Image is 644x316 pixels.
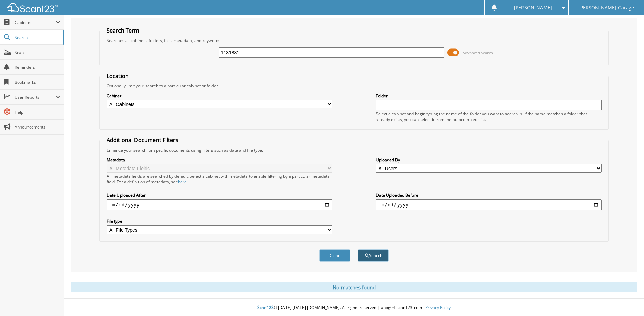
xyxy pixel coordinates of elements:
span: [PERSON_NAME] [514,6,552,10]
span: Bookmarks [15,79,60,85]
div: © [DATE]-[DATE] [DOMAIN_NAME]. All rights reserved | appg04-scan123-com | [64,299,644,316]
label: Metadata [107,157,332,163]
span: Cabinets [15,20,56,25]
div: No matches found [71,282,637,292]
legend: Additional Document Filters [103,136,182,144]
div: All metadata fields are searched by default. Select a cabinet with metadata to enable filtering b... [107,173,332,185]
label: File type [107,218,332,224]
legend: Location [103,72,132,80]
a: Privacy Policy [425,304,451,310]
div: Select a cabinet and begin typing the name of the folder you want to search in. If the name match... [376,111,602,122]
label: Date Uploaded After [107,192,332,198]
span: Help [15,109,60,115]
input: start [107,199,332,210]
img: scan123-logo-white.svg [7,3,58,12]
legend: Search Term [103,27,143,34]
span: Advanced Search [463,50,493,55]
span: [PERSON_NAME] Garage [578,6,634,10]
span: Scan [15,50,60,55]
span: Reminders [15,64,60,70]
label: Date Uploaded Before [376,192,602,198]
label: Uploaded By [376,157,602,163]
a: here [178,179,187,185]
div: Searches all cabinets, folders, files, metadata, and keywords [103,38,605,43]
button: Clear [319,249,350,262]
input: end [376,199,602,210]
label: Folder [376,93,602,99]
div: Optionally limit your search to a particular cabinet or folder [103,83,605,89]
button: Search [358,249,389,262]
span: Scan123 [257,304,274,310]
span: User Reports [15,94,56,100]
span: Search [15,35,59,40]
label: Cabinet [107,93,332,99]
iframe: Chat Widget [610,283,644,316]
div: Enhance your search for specific documents using filters such as date and file type. [103,147,605,153]
span: Announcements [15,124,60,130]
